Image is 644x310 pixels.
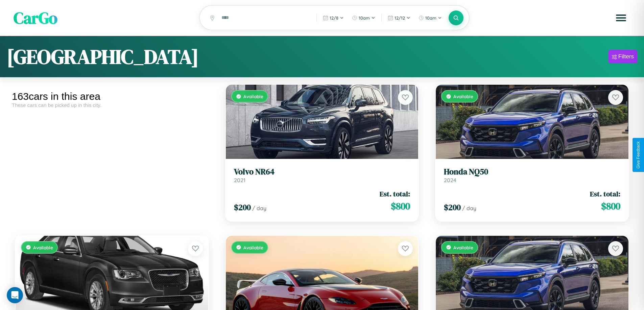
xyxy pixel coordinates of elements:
[380,189,410,199] span: Est. total:
[590,189,620,199] span: Est. total:
[252,205,266,212] span: / day
[243,245,263,250] span: Available
[33,245,53,250] span: Available
[234,167,410,184] a: Volvo NR642021
[12,91,212,102] div: 163 cars in this area
[391,199,410,213] span: $ 800
[453,245,473,250] span: Available
[636,141,641,169] div: Give Feedback
[14,7,57,29] span: CarGo
[243,93,263,99] span: Available
[234,202,251,213] span: $ 200
[609,50,637,63] button: Filters
[444,177,456,184] span: 2024
[601,199,620,213] span: $ 800
[453,93,473,99] span: Available
[359,15,370,21] span: 10am
[444,167,620,177] h3: Honda NQ50
[395,15,405,21] span: 12 / 12
[234,177,245,184] span: 2021
[234,167,410,177] h3: Volvo NR64
[425,15,436,21] span: 10am
[462,205,476,212] span: / day
[444,202,461,213] span: $ 200
[612,8,630,27] button: Open menu
[349,12,379,23] button: 10am
[618,53,634,60] div: Filters
[7,287,23,303] div: Open Intercom Messenger
[444,167,620,184] a: Honda NQ502024
[319,12,347,23] button: 12/8
[12,102,212,108] div: These cars can be picked up in this city.
[7,43,199,71] h1: [GEOGRAPHIC_DATA]
[384,12,414,23] button: 12/12
[330,15,338,21] span: 12 / 8
[415,12,445,23] button: 10am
